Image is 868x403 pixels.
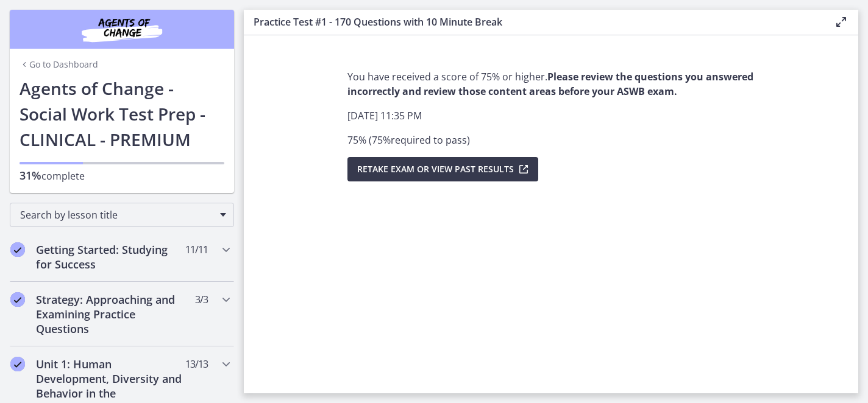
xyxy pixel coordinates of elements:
[347,157,538,181] button: Retake Exam OR View Past Results
[49,15,195,44] img: Agents of Change
[20,168,41,183] span: 31%
[20,168,224,183] p: complete
[347,109,422,122] span: [DATE] 11:35 PM
[20,208,214,222] span: Search by lesson title
[10,203,234,227] div: Search by lesson title
[185,357,208,371] span: 13 / 13
[347,133,470,147] span: 75 % ( 75 % required to pass )
[20,75,224,152] h1: Agents of Change - Social Work Test Prep - CLINICAL - PREMIUM
[347,70,753,98] strong: Please review the questions you answered incorrectly and review those content areas before your A...
[10,242,25,257] i: Completed
[254,15,814,29] h3: Practice Test #1 - 170 Questions with 10 Minute Break
[36,242,185,272] h2: Getting Started: Studying for Success
[357,162,514,177] span: Retake Exam OR View Past Results
[20,58,98,71] a: Go to Dashboard
[347,69,755,99] p: You have received a score of 75% or higher.
[185,242,208,257] span: 11 / 11
[10,292,25,307] i: Completed
[195,292,208,307] span: 3 / 3
[10,357,25,371] i: Completed
[36,292,185,336] h2: Strategy: Approaching and Examining Practice Questions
